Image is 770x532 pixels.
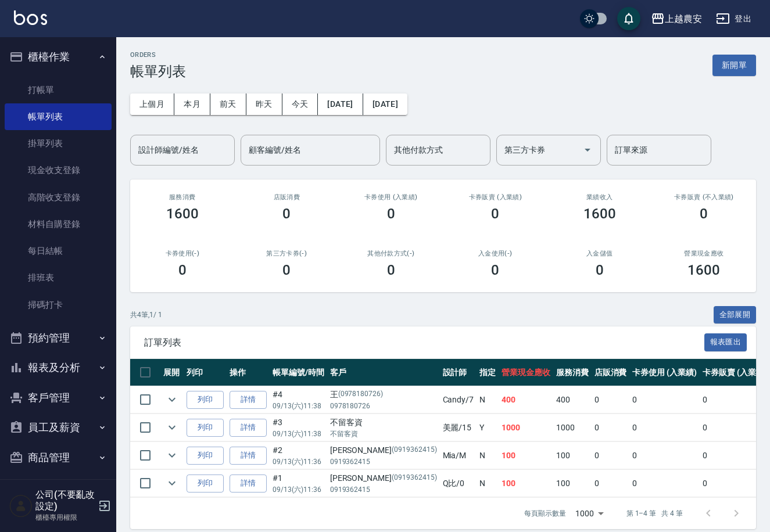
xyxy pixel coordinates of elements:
p: 每頁顯示數量 [524,508,566,519]
p: (0919362415) [392,444,437,456]
td: 100 [499,442,553,469]
button: expand row [163,391,181,408]
td: 0 [700,414,770,441]
h3: 1600 [687,262,720,278]
td: N [477,442,499,469]
h3: 0 [491,262,499,278]
a: 詳情 [230,391,267,409]
button: 列印 [187,475,224,493]
p: 櫃檯專用權限 [35,512,95,523]
td: 100 [553,470,592,497]
td: 0 [592,386,630,414]
img: Logo [14,10,47,25]
a: 現金收支登錄 [5,157,112,184]
button: expand row [163,475,181,492]
a: 新開單 [712,59,756,70]
p: (0978180726) [338,389,384,401]
td: 0 [700,470,770,497]
img: Person [9,494,33,517]
button: save [617,7,640,30]
button: 客戶管理 [5,383,112,413]
a: 報表匯出 [704,336,747,347]
button: 全部展開 [714,306,757,324]
a: 詳情 [230,475,267,493]
h3: 0 [491,206,499,222]
button: 預約管理 [5,323,112,353]
td: 0 [700,442,770,469]
h2: 入金儲值 [561,250,638,257]
h2: 店販消費 [249,193,325,201]
h2: ORDERS [130,51,186,59]
h3: 0 [178,262,187,278]
button: expand row [163,447,181,464]
div: 王 [330,389,437,401]
a: 帳單列表 [5,103,112,130]
button: [DATE] [318,94,363,115]
td: 1000 [553,414,592,441]
div: 不留客資 [330,416,437,429]
p: 不留客資 [330,429,437,439]
th: 店販消費 [592,359,630,386]
td: 0 [629,386,700,414]
button: 商品管理 [5,443,112,473]
div: [PERSON_NAME] [330,444,437,456]
th: 指定 [477,359,499,386]
p: 09/13 (六) 11:36 [273,484,324,495]
a: 排班表 [5,264,112,291]
button: 列印 [187,419,224,437]
p: 0978180726 [330,401,437,411]
h2: 其他付款方式(-) [353,250,429,257]
p: (0919362415) [392,472,437,484]
button: 報表及分析 [5,353,112,383]
h2: 第三方卡券(-) [249,250,325,257]
h2: 業績收入 [561,193,638,201]
th: 展開 [160,359,184,386]
td: 100 [499,470,553,497]
div: [PERSON_NAME] [330,472,437,484]
h2: 卡券使用(-) [144,250,221,257]
a: 掃碼打卡 [5,292,112,318]
button: 列印 [187,391,224,409]
th: 服務消費 [553,359,592,386]
td: #3 [270,414,327,441]
td: Candy /7 [440,386,477,414]
td: N [477,386,499,414]
td: 0 [592,414,630,441]
a: 詳情 [230,419,267,437]
a: 材料自購登錄 [5,211,112,238]
th: 操作 [227,359,270,386]
button: 員工及薪資 [5,412,112,443]
button: 新開單 [712,55,756,76]
h2: 卡券使用 (入業績) [353,193,429,201]
td: 美麗 /15 [440,414,477,441]
a: 高階收支登錄 [5,184,112,211]
div: 1000 [571,498,608,529]
button: 本月 [174,94,210,115]
td: Y [477,414,499,441]
button: 報表匯出 [704,333,747,351]
button: 櫃檯作業 [5,42,112,72]
button: 上越農安 [646,7,707,31]
h2: 入金使用(-) [457,250,534,257]
h3: 0 [282,206,291,222]
td: 0 [629,442,700,469]
h3: 0 [387,206,395,222]
h3: 帳單列表 [130,63,186,80]
th: 列印 [184,359,227,386]
h2: 營業現金應收 [666,250,743,257]
th: 客戶 [327,359,440,386]
h3: 服務消費 [144,193,221,201]
td: #2 [270,442,327,469]
td: #1 [270,470,327,497]
td: Mia /M [440,442,477,469]
td: 0 [592,470,630,497]
td: 1000 [499,414,553,441]
h3: 1600 [166,206,199,222]
td: N [477,470,499,497]
h2: 卡券販賣 (入業績) [457,193,534,201]
h2: 卡券販賣 (不入業績) [666,193,743,201]
h3: 0 [282,262,291,278]
h3: 0 [700,206,708,222]
td: 100 [553,442,592,469]
button: 今天 [282,94,318,115]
